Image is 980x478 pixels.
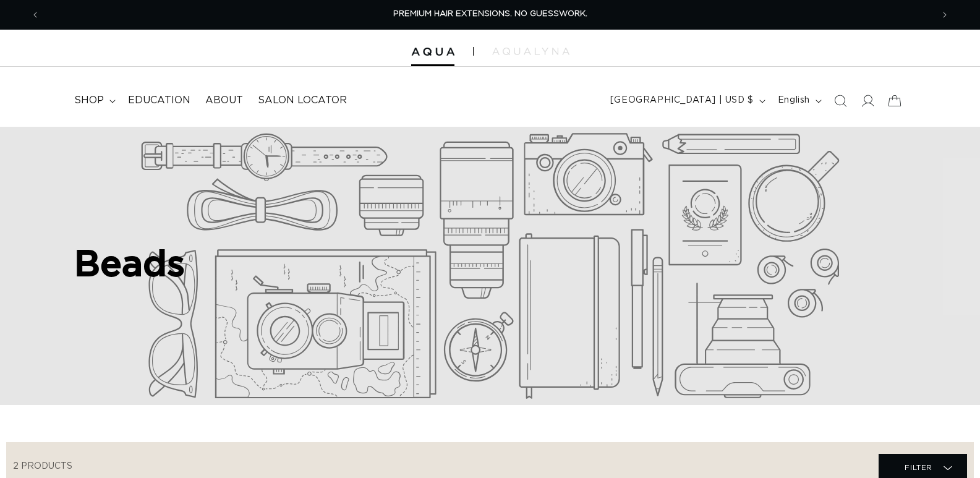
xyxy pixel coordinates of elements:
span: Salon Locator [258,94,347,107]
summary: shop [67,87,121,114]
button: Previous announcement [22,3,49,27]
span: 2 products [13,462,72,471]
button: Next announcement [931,3,958,27]
span: PREMIUM HAIR EXTENSIONS. NO GUESSWORK. [393,10,587,18]
span: About [205,94,243,107]
button: [GEOGRAPHIC_DATA] | USD $ [603,89,770,113]
img: aqualyna.com [492,48,569,55]
h2: Beads [74,241,352,284]
a: Education [121,87,198,114]
a: Salon Locator [250,87,354,114]
span: English [778,94,810,107]
span: [GEOGRAPHIC_DATA] | USD $ [610,94,754,107]
span: shop [74,94,104,107]
span: Education [128,94,190,107]
summary: Search [827,87,854,114]
button: English [770,89,827,113]
img: Aqua Hair Extensions [411,48,454,56]
a: About [198,87,250,114]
